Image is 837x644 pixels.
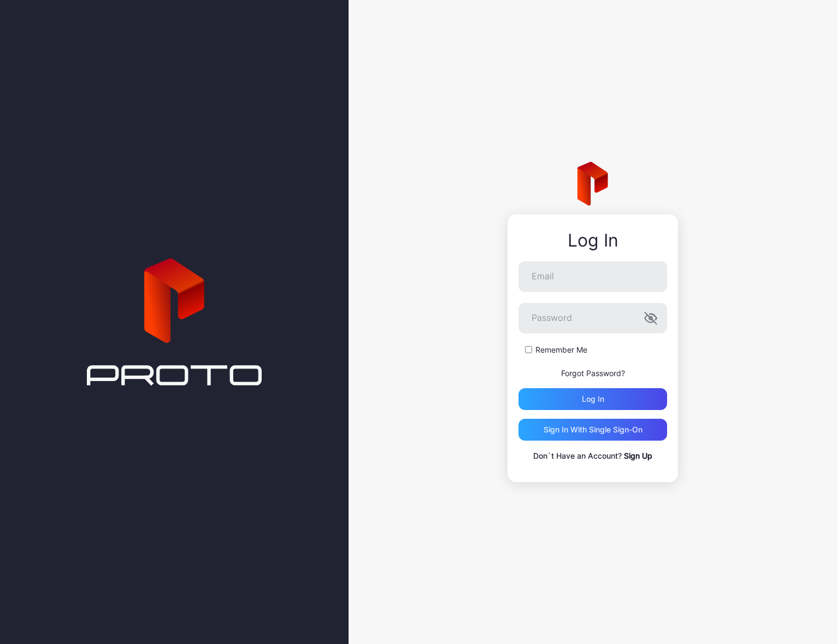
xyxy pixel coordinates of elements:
p: Don`t Have an Account? [518,449,667,462]
input: Password [518,303,667,333]
a: Forgot Password? [561,368,625,378]
div: Log In [518,231,667,250]
input: Email [518,261,667,292]
div: Log in [582,395,604,403]
label: Remember Me [535,344,587,355]
button: Password [644,312,657,325]
button: Log in [518,388,667,410]
a: Sign Up [624,451,652,460]
div: Sign in With Single Sign-On [544,425,643,434]
button: Sign in With Single Sign-On [518,419,667,441]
